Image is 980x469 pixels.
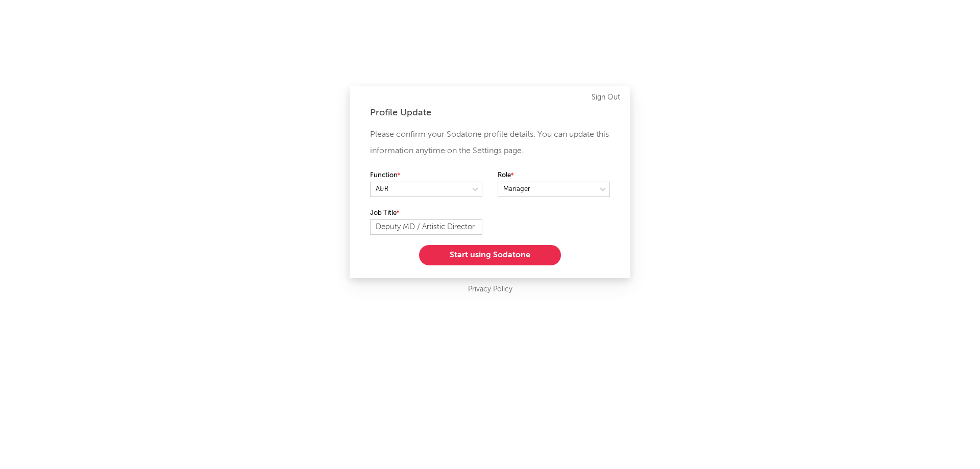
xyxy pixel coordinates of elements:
[468,283,512,296] a: Privacy Policy
[498,169,610,182] label: Role
[419,245,561,265] button: Start using Sodatone
[370,107,610,119] div: Profile Update
[370,127,610,159] p: Please confirm your Sodatone profile details. You can update this information anytime on the Sett...
[370,169,482,182] label: Function
[592,91,620,104] a: Sign Out
[370,207,482,219] label: Job Title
